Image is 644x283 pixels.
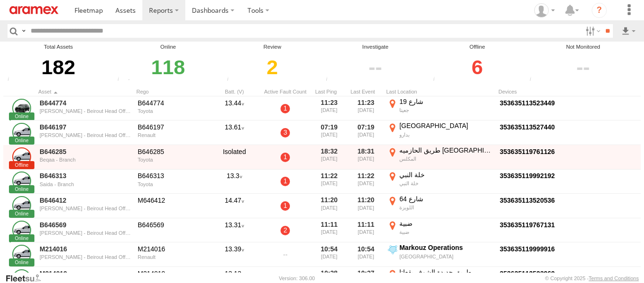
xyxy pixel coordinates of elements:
div: 11:20 [DATE] [313,195,346,217]
div: Assets that have not communicated at least once with the server in the last 6hrs [224,77,239,84]
a: 2 [281,226,290,235]
div: 18:32 [DATE] [313,146,346,169]
div: Assets that have not communicated at least once with the server in the last 48hrs [430,77,445,84]
div: 11:11 [DATE] [313,219,346,242]
label: Click to View Event Location [386,121,495,144]
a: Click to View Asset Details [12,172,31,190]
div: B646197 [138,123,206,131]
div: خلة النبي [399,171,493,179]
div: جعيتا [399,107,493,113]
a: Click to View Asset Details [12,221,31,240]
div: © Copyright 2025 - [545,275,639,281]
div: B644774 [138,99,206,107]
div: بدارو [399,131,493,138]
div: [PERSON_NAME] - Beirout Head Office [40,132,131,138]
a: M214016 [40,245,131,253]
div: Number of assets that have communicated at least once in the last 6hrs [115,77,129,84]
a: Terms and Conditions [589,275,639,281]
div: 11:23 [DATE] [349,97,382,120]
div: Toyota [138,108,206,114]
div: شارع 19 [399,97,493,106]
a: Click to View Device Details [500,123,555,131]
div: Review [224,43,321,51]
label: Click to View Event Location [386,219,495,242]
a: M214019 [40,269,131,278]
div: Click to filter by Offline [430,51,524,84]
div: Online [115,43,222,51]
div: B646313 [138,172,206,180]
div: طريق الحازميه [GEOGRAPHIC_DATA] [399,146,493,154]
a: B646285 [40,147,131,156]
a: Click to View Device Details [500,172,555,180]
label: Click to View Event Location [386,146,495,169]
div: 18:31 [DATE] [349,146,382,169]
div: اللويزة [399,204,493,211]
div: Beqaa - Branch [40,157,131,163]
div: 11:22 [DATE] [313,171,346,193]
div: Devices [498,88,593,95]
div: 13.61 [211,121,258,144]
label: Click to View Event Location [386,97,495,120]
div: Renault [138,132,206,138]
div: Click to Sort [136,88,207,95]
label: Search Query [20,24,27,38]
div: 11:11 [DATE] [349,219,382,242]
div: Click to filter by Online [115,51,222,84]
div: 10:54 [DATE] [349,243,382,266]
div: M214016 [138,245,206,253]
a: 1 [281,104,290,113]
div: Version: 306.00 [279,275,315,281]
div: Click to Sort [349,88,382,95]
a: 1 [281,201,290,211]
div: شارع 64 [399,195,493,203]
a: Click to View Asset Details [12,123,31,142]
a: B646313 [40,172,131,180]
div: [PERSON_NAME] - Beirout Head Office [40,108,131,114]
div: Markouz Operations [399,243,493,252]
div: B646569 [138,221,206,229]
div: 11:23 [DATE] [313,97,346,120]
a: 1 [281,177,290,186]
div: Total number of Enabled and Paused Assets [5,77,19,84]
a: B646569 [40,221,131,229]
div: The health of these assets types is not monitored. [527,77,541,84]
i: ? [592,3,607,18]
div: المكلس [399,155,493,162]
a: Click to View Device Details [500,221,555,229]
div: M646412 [138,196,206,205]
div: 11:20 [DATE] [349,195,382,217]
div: [PERSON_NAME] - Beirout Head Office [40,206,131,211]
div: [GEOGRAPHIC_DATA] [399,121,493,130]
div: B646285 [138,147,206,156]
a: Visit our Website [5,274,49,283]
a: Click to View Device Details [500,270,555,277]
div: Assets that have not communicated with the server in the last 24hrs [323,77,337,84]
div: Last Location [386,88,495,95]
label: Click to View Event Location [386,171,495,193]
div: خلة النبي [399,180,493,187]
div: 10:54 [DATE] [313,243,346,266]
label: Click to View Event Location [386,243,495,266]
a: 3 [281,128,290,137]
div: ضبية [399,229,493,235]
div: Toyota [138,157,206,163]
div: 13.39 [211,243,258,266]
a: Click to View Asset Details [12,99,31,118]
a: Click to View Asset Details [12,147,31,166]
a: Click to View Asset Details [12,196,31,215]
div: Saida - Branch [40,181,131,187]
div: Click to Sort [313,88,346,95]
div: Toyota [138,181,206,187]
div: 07:19 [DATE] [349,121,382,144]
div: Click to filter by Not Monitored [527,51,639,84]
div: 07:19 [DATE] [313,121,346,144]
div: ضبية [399,219,493,228]
a: Click to View Device Details [500,197,555,204]
a: 1 [281,153,290,162]
div: Active Fault Count [262,88,309,95]
div: Click to Sort [38,88,132,95]
a: Click to View Device Details [500,245,555,253]
div: Investigate [323,43,428,51]
div: Mazen Siblini [531,3,558,17]
a: B646412 [40,196,131,205]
